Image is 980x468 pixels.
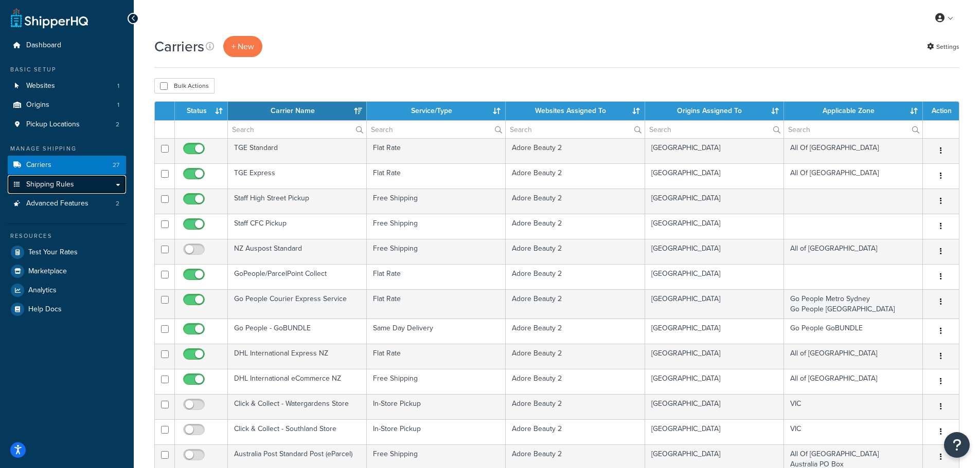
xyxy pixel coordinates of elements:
[784,121,922,138] input: Search
[367,419,506,444] td: In-Store Pickup
[367,289,506,319] td: Flat Rate
[228,369,367,394] td: DHL International eCommerce NZ
[116,199,119,208] span: 2
[645,214,784,239] td: [GEOGRAPHIC_DATA]
[154,78,215,93] button: Bulk Actions
[26,161,51,170] span: Carriers
[506,264,645,289] td: Adore Beauty 2
[506,369,645,394] td: Adore Beauty 2
[117,101,119,109] span: 1
[8,77,126,96] a: Websites 1
[8,243,126,261] a: Test Your Rates
[367,214,506,239] td: Free Shipping
[228,319,367,344] td: Go People - GoBUNDLE
[8,194,126,213] li: Advanced Features
[923,102,959,120] th: Action
[116,120,119,129] span: 2
[8,65,126,74] div: Basic Setup
[506,121,644,138] input: Search
[784,419,923,444] td: VIC
[784,239,923,264] td: All of [GEOGRAPHIC_DATA]
[506,163,645,189] td: Adore Beauty 2
[645,319,784,344] td: [GEOGRAPHIC_DATA]
[8,77,126,96] li: Websites
[784,369,923,394] td: All of [GEOGRAPHIC_DATA]
[8,281,126,299] a: Analytics
[8,194,126,213] a: Advanced Features 2
[228,239,367,264] td: NZ Auspost Standard
[228,163,367,189] td: TGE Express
[8,36,126,55] a: Dashboard
[228,394,367,419] td: Click & Collect - Watergardens Store
[175,102,228,120] th: Status: activate to sort column ascending
[645,138,784,163] td: [GEOGRAPHIC_DATA]
[8,96,126,115] li: Origins
[645,344,784,369] td: [GEOGRAPHIC_DATA]
[228,121,366,138] input: Search
[228,102,367,120] th: Carrier Name: activate to sort column ascending
[506,344,645,369] td: Adore Beauty 2
[506,239,645,264] td: Adore Beauty 2
[8,156,126,175] a: Carriers 27
[645,369,784,394] td: [GEOGRAPHIC_DATA]
[154,36,204,57] h1: Carriers
[645,264,784,289] td: [GEOGRAPHIC_DATA]
[8,115,126,134] li: Pickup Locations
[228,289,367,319] td: Go People Courier Express Service
[367,264,506,289] td: Flat Rate
[367,138,506,163] td: Flat Rate
[645,121,783,138] input: Search
[506,319,645,344] td: Adore Beauty 2
[28,305,62,314] span: Help Docs
[506,394,645,419] td: Adore Beauty 2
[117,82,119,90] span: 1
[506,189,645,214] td: Adore Beauty 2
[645,289,784,319] td: [GEOGRAPHIC_DATA]
[228,419,367,444] td: Click & Collect - Southland Store
[645,102,784,120] th: Origins Assigned To: activate to sort column ascending
[228,189,367,214] td: Staff High Street Pickup
[228,344,367,369] td: DHL International Express NZ
[8,262,126,280] a: Marketplace
[28,267,67,276] span: Marketplace
[367,102,506,120] th: Service/Type: activate to sort column ascending
[784,138,923,163] td: All Of [GEOGRAPHIC_DATA]
[228,138,367,163] td: TGE Standard
[367,369,506,394] td: Free Shipping
[8,232,126,240] div: Resources
[506,419,645,444] td: Adore Beauty 2
[8,115,126,134] a: Pickup Locations 2
[8,96,126,115] a: Origins 1
[223,36,262,57] button: + New
[26,199,88,208] span: Advanced Features
[784,163,923,189] td: All Of [GEOGRAPHIC_DATA]
[28,286,57,295] span: Analytics
[28,248,78,257] span: Test Your Rates
[784,394,923,419] td: VIC
[367,239,506,264] td: Free Shipping
[8,156,126,175] li: Carriers
[944,432,970,458] button: Open Resource Center
[26,180,74,189] span: Shipping Rules
[367,344,506,369] td: Flat Rate
[645,419,784,444] td: [GEOGRAPHIC_DATA]
[506,138,645,163] td: Adore Beauty 2
[784,289,923,319] td: Go People Metro Sydney Go People [GEOGRAPHIC_DATA]
[8,300,126,319] a: Help Docs
[8,175,126,194] a: Shipping Rules
[927,40,959,54] a: Settings
[506,214,645,239] td: Adore Beauty 2
[11,8,88,28] a: ShipperHQ Home
[367,163,506,189] td: Flat Rate
[645,189,784,214] td: [GEOGRAPHIC_DATA]
[784,319,923,344] td: Go People GoBUNDLE
[26,120,80,129] span: Pickup Locations
[367,394,506,419] td: In-Store Pickup
[367,319,506,344] td: Same Day Delivery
